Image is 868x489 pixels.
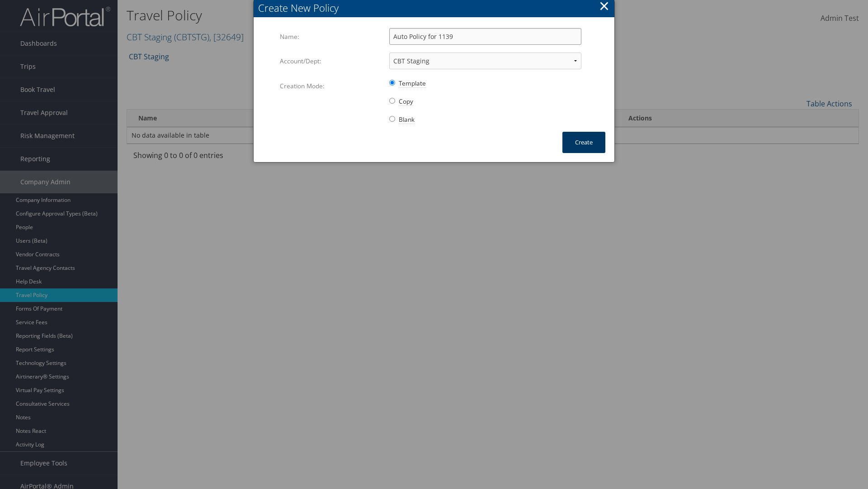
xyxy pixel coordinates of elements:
[399,97,413,106] span: Copy
[280,53,382,70] label: Account/Dept:
[280,77,382,95] label: Creation Mode:
[562,132,605,153] button: Create
[258,1,614,15] div: Create New Policy
[280,28,382,45] label: Name:
[399,115,415,124] span: Blank
[399,79,426,88] span: Template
